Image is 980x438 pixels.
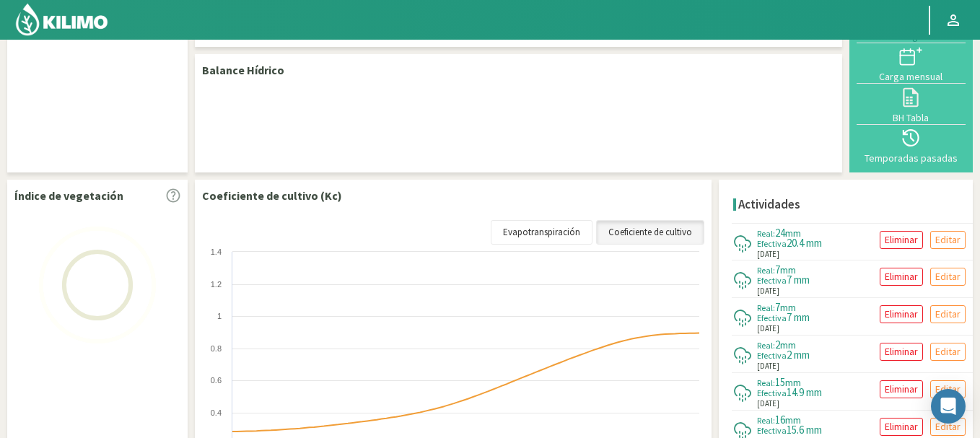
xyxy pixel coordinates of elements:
[757,248,779,260] span: [DATE]
[775,338,780,351] span: 2
[935,343,961,360] p: Editar
[930,268,966,286] button: Editar
[757,275,787,286] span: Efectiva
[930,380,966,398] button: Editar
[738,198,800,211] h4: Actividades
[757,228,775,239] span: Real:
[217,312,222,320] text: 1
[211,280,222,289] text: 1.2
[757,377,775,388] span: Real:
[931,389,966,424] div: Open Intercom Messenger
[880,418,923,436] button: Eliminar
[757,265,775,276] span: Real:
[757,238,787,249] span: Efectiva
[757,340,775,351] span: Real:
[211,248,222,256] text: 1.4
[787,348,810,362] span: 2 mm
[885,268,918,285] p: Eliminar
[787,236,822,250] span: 20.4 mm
[775,413,785,426] span: 16
[880,380,923,398] button: Eliminar
[757,360,779,372] span: [DATE]
[880,231,923,249] button: Eliminar
[930,418,966,436] button: Editar
[780,301,796,314] span: mm
[757,425,787,436] span: Efectiva
[596,220,704,245] a: Coeficiente de cultivo
[935,306,961,323] p: Editar
[785,413,801,426] span: mm
[885,306,918,323] p: Eliminar
[787,423,822,437] span: 15.6 mm
[211,408,222,417] text: 0.4
[787,310,810,324] span: 7 mm
[935,268,961,285] p: Editar
[880,305,923,323] button: Eliminar
[775,226,785,240] span: 24
[757,387,787,398] span: Efectiva
[935,381,961,398] p: Editar
[861,113,961,123] div: BH Tabla
[757,415,775,426] span: Real:
[202,61,284,79] p: Balance Hídrico
[857,125,966,165] button: Temporadas pasadas
[885,419,918,435] p: Eliminar
[857,43,966,84] button: Carga mensual
[780,263,796,276] span: mm
[861,31,961,41] div: Riego
[775,375,785,389] span: 15
[757,398,779,410] span: [DATE]
[14,187,123,204] p: Índice de vegetación
[857,84,966,124] button: BH Tabla
[491,220,592,245] a: Evapotranspiración
[885,232,918,248] p: Eliminar
[935,419,961,435] p: Editar
[757,285,779,297] span: [DATE]
[885,381,918,398] p: Eliminar
[787,273,810,286] span: 7 mm
[211,376,222,385] text: 0.6
[880,268,923,286] button: Eliminar
[757,312,787,323] span: Efectiva
[930,231,966,249] button: Editar
[880,343,923,361] button: Eliminar
[930,305,966,323] button: Editar
[775,300,780,314] span: 7
[775,263,780,276] span: 7
[25,213,170,357] img: Loading...
[930,343,966,361] button: Editar
[202,187,342,204] p: Coeficiente de cultivo (Kc)
[785,376,801,389] span: mm
[787,385,822,399] span: 14.9 mm
[780,338,796,351] span: mm
[757,350,787,361] span: Efectiva
[885,343,918,360] p: Eliminar
[14,2,109,37] img: Kilimo
[785,227,801,240] span: mm
[757,302,775,313] span: Real:
[861,71,961,82] div: Carga mensual
[861,153,961,163] div: Temporadas pasadas
[211,344,222,353] text: 0.8
[757,323,779,335] span: [DATE]
[935,232,961,248] p: Editar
